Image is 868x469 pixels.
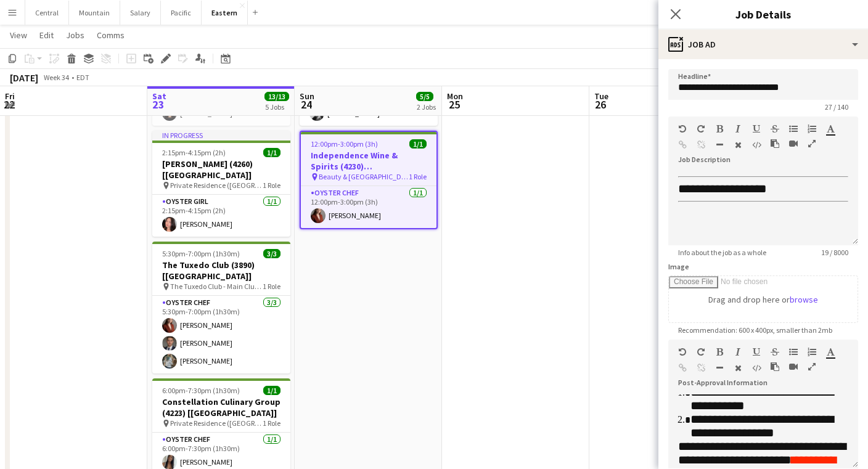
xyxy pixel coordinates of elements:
span: 6:00pm-7:30pm (1h30m) [162,386,240,395]
span: 3/3 [263,249,280,258]
span: Jobs [66,30,84,41]
h3: Constellation Culinary Group (4223) [[GEOGRAPHIC_DATA]] [152,396,290,418]
button: Paste as plain text [771,139,779,149]
div: In progress [152,131,290,141]
span: 1/1 [409,139,427,149]
span: Tue [594,91,608,102]
button: Insert video [789,362,798,372]
button: Ordered List [808,124,816,134]
span: Sat [152,91,166,102]
button: Ordered List [808,347,816,357]
span: 5:30pm-7:00pm (1h30m) [162,249,240,258]
button: Bold [715,347,724,357]
button: Horizontal Line [715,363,724,373]
button: Underline [752,124,761,134]
span: The Tuxedo Club - Main Clubhouse ([GEOGRAPHIC_DATA], [GEOGRAPHIC_DATA]) [170,282,263,291]
span: 1 Role [263,181,280,190]
button: Undo [678,347,687,357]
button: HTML Code [752,363,761,373]
button: Fullscreen [808,362,816,372]
button: Underline [752,347,761,357]
button: Eastern [202,1,248,25]
span: 2:15pm-4:15pm (2h) [162,148,226,157]
button: Central [25,1,69,25]
span: 26 [592,97,608,112]
span: Private Residence ([GEOGRAPHIC_DATA], [GEOGRAPHIC_DATA]) [170,181,263,190]
span: Fri [5,91,15,102]
span: Private Residence ([GEOGRAPHIC_DATA], [GEOGRAPHIC_DATA]) [170,418,263,428]
span: View [10,30,27,41]
span: Recommendation: 600 x 400px, smaller than 2mb [668,325,842,335]
h3: Job Details [658,6,868,22]
app-card-role: Oyster Chef1/112:00pm-3:00pm (3h)[PERSON_NAME] [301,186,436,228]
div: Job Ad [658,30,868,59]
button: Horizontal Line [715,140,724,150]
button: Salary [120,1,161,25]
span: 1 Role [409,172,427,181]
app-job-card: 12:00pm-3:00pm (3h)1/1Independence Wine & Spirits (4230) [[GEOGRAPHIC_DATA]] Beauty & [GEOGRAPHIC... [300,131,438,229]
span: 24 [298,97,314,112]
button: Clear Formatting [734,363,742,373]
h3: The Tuxedo Club (3890) [[GEOGRAPHIC_DATA]] [152,259,290,282]
button: Unordered List [789,124,798,134]
button: Italic [734,347,742,357]
button: Redo [697,347,705,357]
button: Bold [715,124,724,134]
button: Fullscreen [808,139,816,149]
span: 13/13 [264,92,289,101]
span: Edit [39,30,54,41]
button: Clear Formatting [734,140,742,150]
span: 25 [445,97,463,112]
span: Week 34 [41,73,72,82]
div: [DATE] [10,71,38,84]
h3: Independence Wine & Spirits (4230) [[GEOGRAPHIC_DATA]] [301,150,436,172]
h3: [PERSON_NAME] (4260) [[GEOGRAPHIC_DATA]] [152,158,290,181]
button: Insert video [789,139,798,149]
span: 1 Role [263,282,280,291]
a: Jobs [61,27,89,43]
button: Pacific [161,1,202,25]
span: 19 / 8000 [811,248,858,257]
button: Strikethrough [771,347,779,357]
span: 1/1 [263,386,280,395]
span: 22 [3,97,15,112]
span: 1 Role [263,418,280,428]
span: 27 / 140 [815,102,858,112]
app-card-role: Oyster Girl1/12:15pm-4:15pm (2h)[PERSON_NAME] [152,195,290,237]
app-card-role: Oyster Chef3/35:30pm-7:00pm (1h30m)[PERSON_NAME][PERSON_NAME][PERSON_NAME] [152,296,290,373]
span: Sun [300,91,314,102]
button: Text Color [826,124,835,134]
button: HTML Code [752,140,761,150]
app-job-card: In progress2:15pm-4:15pm (2h)1/1[PERSON_NAME] (4260) [[GEOGRAPHIC_DATA]] Private Residence ([GEOG... [152,131,290,237]
app-job-card: 5:30pm-7:00pm (1h30m)3/3The Tuxedo Club (3890) [[GEOGRAPHIC_DATA]] The Tuxedo Club - Main Clubhou... [152,242,290,373]
button: Italic [734,124,742,134]
button: Unordered List [789,347,798,357]
div: 5 Jobs [265,102,289,112]
a: View [5,27,32,43]
a: Comms [92,27,129,43]
span: Comms [97,30,125,41]
button: Undo [678,124,687,134]
a: Edit [35,27,59,43]
span: 5/5 [416,92,433,101]
span: 1/1 [263,148,280,157]
button: Strikethrough [771,124,779,134]
span: Beauty & [GEOGRAPHIC_DATA] [GEOGRAPHIC_DATA] [319,172,409,181]
div: 2 Jobs [417,102,436,112]
span: 12:00pm-3:00pm (3h) [311,139,378,149]
button: Text Color [826,347,835,357]
div: EDT [76,73,89,82]
button: Redo [697,124,705,134]
span: Info about the job as a whole [668,248,776,257]
span: 23 [150,97,166,112]
button: Mountain [69,1,120,25]
span: Mon [447,91,463,102]
button: Paste as plain text [771,362,779,372]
